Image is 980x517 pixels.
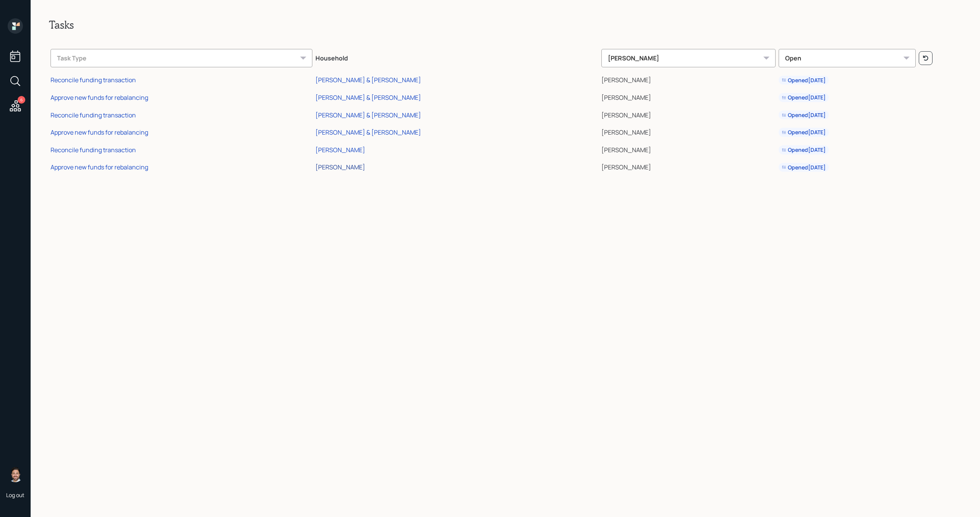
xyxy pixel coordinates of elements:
div: Opened [DATE] [782,94,826,101]
h2: Tasks [49,18,962,31]
div: [PERSON_NAME] & [PERSON_NAME] [315,76,421,84]
td: [PERSON_NAME] [600,122,777,140]
div: Opened [DATE] [782,146,826,154]
td: [PERSON_NAME] [600,88,777,105]
div: Reconcile funding transaction [51,76,136,84]
div: [PERSON_NAME] & [PERSON_NAME] [315,128,421,137]
div: Open [779,49,916,67]
div: 6 [18,96,25,104]
div: Opened [DATE] [782,111,826,119]
div: Approve new funds for rebalancing [51,93,148,102]
div: Approve new funds for rebalancing [51,128,148,137]
div: [PERSON_NAME] & [PERSON_NAME] [315,111,421,119]
div: Log out [6,491,24,499]
td: [PERSON_NAME] [600,140,777,158]
div: Opened [DATE] [782,128,826,136]
img: michael-russo-headshot.png [8,467,23,482]
td: [PERSON_NAME] [600,70,777,88]
div: [PERSON_NAME] [315,146,365,154]
div: [PERSON_NAME] & [PERSON_NAME] [315,93,421,102]
div: Opened [DATE] [782,76,826,84]
div: Reconcile funding transaction [51,146,136,154]
td: [PERSON_NAME] [600,158,777,175]
div: Approve new funds for rebalancing [51,163,148,171]
th: Household [314,44,600,70]
div: Reconcile funding transaction [51,111,136,119]
div: Opened [DATE] [782,164,826,171]
div: Task Type [51,49,312,67]
td: [PERSON_NAME] [600,105,777,123]
div: [PERSON_NAME] [601,49,776,67]
div: [PERSON_NAME] [315,163,365,171]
